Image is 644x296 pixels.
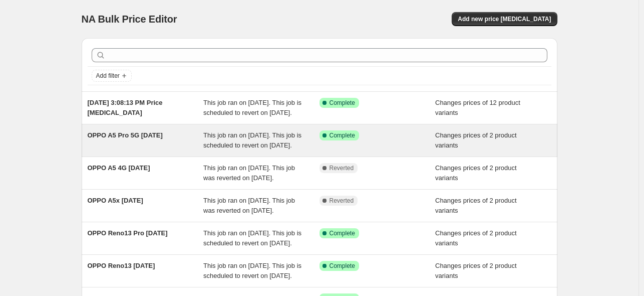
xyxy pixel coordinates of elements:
[88,99,163,116] span: [DATE] 3:08:13 PM Price [MEDICAL_DATA]
[92,70,132,82] button: Add filter
[330,197,354,205] span: Reverted
[330,164,354,172] span: Reverted
[330,131,355,139] span: Complete
[203,99,301,116] span: This job ran on [DATE]. This job is scheduled to revert on [DATE].
[435,197,517,214] span: Changes prices of 2 product variants
[435,131,517,149] span: Changes prices of 2 product variants
[96,72,120,80] span: Add filter
[435,99,520,116] span: Changes prices of 12 product variants
[452,12,557,26] button: Add new price [MEDICAL_DATA]
[203,229,301,247] span: This job ran on [DATE]. This job is scheduled to revert on [DATE].
[88,164,150,172] span: OPPO A5 4G [DATE]
[88,131,163,139] span: OPPO A5 Pro 5G [DATE]
[88,229,168,237] span: OPPO Reno13 Pro [DATE]
[88,197,143,204] span: OPPO A5x [DATE]
[330,99,355,107] span: Complete
[82,14,177,25] span: NA Bulk Price Editor
[435,164,517,182] span: Changes prices of 2 product variants
[435,229,517,247] span: Changes prices of 2 product variants
[203,197,295,214] span: This job ran on [DATE]. This job was reverted on [DATE].
[203,164,295,182] span: This job ran on [DATE]. This job was reverted on [DATE].
[88,262,155,269] span: OPPO Reno13 [DATE]
[458,15,551,23] span: Add new price [MEDICAL_DATA]
[330,229,355,237] span: Complete
[330,262,355,270] span: Complete
[203,131,301,149] span: This job ran on [DATE]. This job is scheduled to revert on [DATE].
[203,262,301,279] span: This job ran on [DATE]. This job is scheduled to revert on [DATE].
[435,262,517,279] span: Changes prices of 2 product variants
